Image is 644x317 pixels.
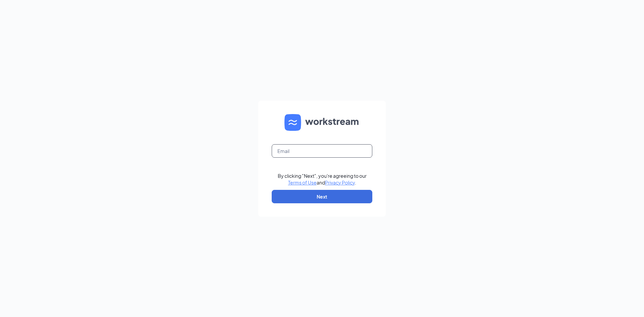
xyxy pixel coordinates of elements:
[288,179,317,186] a: Terms of Use
[278,172,367,186] div: By clicking "Next", you're agreeing to our and .
[325,179,355,186] a: Privacy Policy
[284,114,360,131] img: WS logo and Workstream text
[272,190,372,203] button: Next
[272,144,372,158] input: Email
